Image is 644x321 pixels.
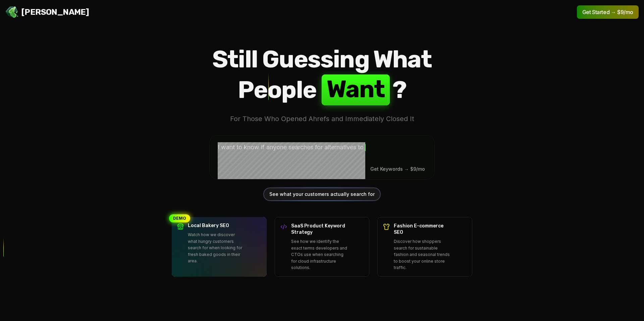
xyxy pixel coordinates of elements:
[359,75,374,103] span: n
[370,166,425,172] span: Get Keywords → $9/mo
[327,75,345,103] span: W
[169,214,190,222] div: DEMO
[172,44,472,74] span: Still Guessing What
[238,75,316,105] span: People
[188,222,245,229] h3: Local Bakery SEO
[264,188,380,200] div: See what your customers actually search for
[291,223,348,236] h3: SaaS Product Keyword Strategy
[291,238,348,271] p: See how we identify the exact terms developers and CTOs use when searching for cloud infrastructu...
[249,222,261,227] span: Demo
[188,231,245,264] p: Watch how we discover what hungry customers search for when looking for fresh baked goods in thei...
[21,7,89,17] span: [PERSON_NAME]
[394,223,450,236] h3: Fashion E-commerce SEO
[365,163,430,175] button: Submit
[172,113,472,124] p: For Those Who Opened Ahrefs and Immediately Closed It
[394,238,450,271] p: Discover how shoppers search for sustainable fashion and seasonal trends to boost your online sto...
[345,75,359,103] span: a
[374,75,385,103] span: t
[392,75,406,105] span: ?
[577,5,639,19] button: Get Started → $9/mo
[454,222,466,227] span: Demo
[351,222,363,227] span: Demo
[5,5,19,19] img: Jello SEO Logo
